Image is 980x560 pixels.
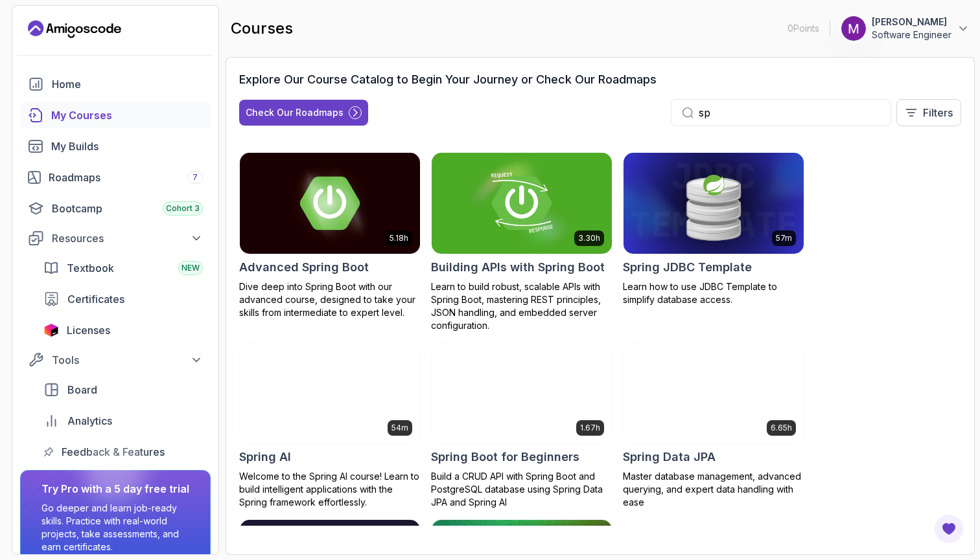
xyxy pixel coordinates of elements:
[28,19,121,39] a: Landing page
[239,100,368,126] button: Check Our Roadmaps
[240,153,420,254] img: Advanced Spring Boot card
[239,71,657,89] h3: Explore Our Course Catalog to Begin Your Journey or Check Our Roadmaps
[787,22,819,35] p: 0 Points
[20,348,211,372] button: Tools
[432,153,612,254] img: Building APIs with Spring Boot card
[872,28,951,41] p: Software Engineer
[62,444,165,460] span: Feedback & Features
[36,317,211,343] a: licenses
[841,16,866,41] img: user profile image
[67,322,110,338] span: Licenses
[192,172,198,183] span: 7
[933,513,964,544] button: Open Feedback Button
[67,260,114,276] span: Textbook
[623,280,804,306] p: Learn how to use JDBC Template to simplify database access.
[20,196,211,221] a: bootcamp
[872,16,951,28] p: [PERSON_NAME]
[43,324,59,337] img: jetbrains icon
[432,343,612,444] img: Spring Boot for Beginners card
[20,133,211,159] a: builds
[623,258,752,276] h2: Spring JDBC Template
[776,233,792,243] p: 57m
[181,263,200,273] span: NEW
[240,343,420,444] img: Spring AI card
[239,342,421,510] a: Spring AI card54mSpring AIWelcome to the Spring AI course! Learn to build intelligent application...
[20,71,211,97] a: home
[246,106,344,119] div: Check Our Roadmaps
[923,105,953,120] p: Filters
[623,342,804,510] a: Spring Data JPA card6.65hSpring Data JPAMaster database management, advanced querying, and expert...
[431,280,612,332] p: Learn to build robust, scalable APIs with Spring Boot, mastering REST principles, JSON handling, ...
[20,102,211,128] a: courses
[231,18,293,39] h2: courses
[20,227,211,250] button: Resources
[431,448,579,466] h2: Spring Boot for Beginners
[391,423,408,433] p: 54m
[52,201,203,216] div: Bootcamp
[20,164,211,190] a: roadmaps
[771,423,792,433] p: 6.65h
[239,152,421,319] a: Advanced Spring Boot card5.18hAdvanced Spring BootDive deep into Spring Boot with our advanced co...
[52,230,203,246] div: Resources
[36,377,211,403] a: board
[431,470,612,509] p: Build a CRUD API with Spring Boot and PostgreSQL database using Spring Data JPA and Spring AI
[51,139,203,154] div: My Builds
[623,152,804,306] a: Spring JDBC Template card57mSpring JDBC TemplateLearn how to use JDBC Template to simplify databa...
[52,76,203,92] div: Home
[699,105,880,120] input: Search...
[67,382,97,398] span: Board
[578,233,600,243] p: 3.30h
[896,99,961,126] button: Filters
[41,502,189,554] p: Go deeper and learn job-ready skills. Practice with real-world projects, take assessments, and ea...
[431,152,612,332] a: Building APIs with Spring Boot card3.30hBuilding APIs with Spring BootLearn to build robust, scal...
[841,16,970,41] button: user profile image[PERSON_NAME]Software Engineer
[580,423,600,433] p: 1.67h
[390,233,408,243] p: 5.18h
[624,343,804,444] img: Spring Data JPA card
[431,342,612,510] a: Spring Boot for Beginners card1.67hSpring Boot for BeginnersBuild a CRUD API with Spring Boot and...
[49,170,203,185] div: Roadmaps
[67,413,112,429] span: Analytics
[431,258,605,276] h2: Building APIs with Spring Boot
[623,448,716,466] h2: Spring Data JPA
[52,352,203,368] div: Tools
[36,255,211,281] a: textbook
[624,153,804,254] img: Spring JDBC Template card
[239,470,421,509] p: Welcome to the Spring AI course! Learn to build intelligent applications with the Spring framewor...
[36,439,211,465] a: feedback
[239,280,421,319] p: Dive deep into Spring Boot with our advanced course, designed to take your skills from intermedia...
[36,408,211,434] a: analytics
[36,286,211,312] a: certificates
[239,448,291,466] h2: Spring AI
[51,107,203,123] div: My Courses
[67,291,124,307] span: Certificates
[239,258,369,276] h2: Advanced Spring Boot
[166,203,200,214] span: Cohort 3
[623,470,804,509] p: Master database management, advanced querying, and expert data handling with ease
